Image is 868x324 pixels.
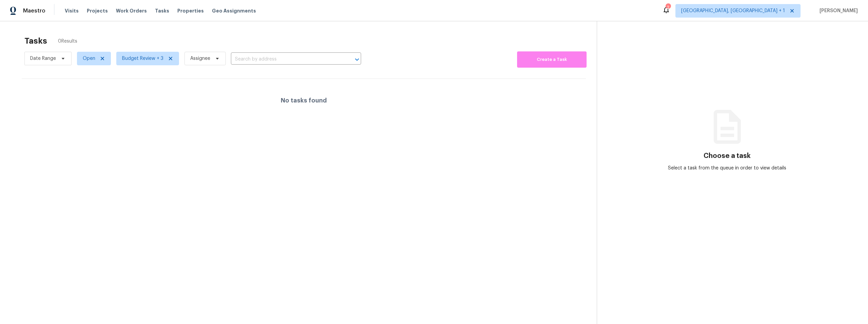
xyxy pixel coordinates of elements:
[704,153,751,159] h3: Choose a task
[352,55,362,64] button: Open
[83,55,95,62] span: Open
[23,7,45,14] span: Maestro
[817,7,858,14] span: [PERSON_NAME]
[87,7,108,14] span: Projects
[58,38,77,45] span: 0 Results
[65,7,79,14] span: Visits
[281,97,327,104] h4: No tasks found
[30,55,56,62] span: Date Range
[662,165,792,171] div: Select a task from the queue in order to view details
[231,54,342,65] input: Search by address
[666,4,670,11] div: 2
[190,55,210,62] span: Assignee
[116,7,147,14] span: Work Orders
[681,7,785,14] span: [GEOGRAPHIC_DATA], [GEOGRAPHIC_DATA] + 1
[520,56,583,64] span: Create a Task
[122,55,163,62] span: Budget Review + 3
[177,7,204,14] span: Properties
[155,8,169,13] span: Tasks
[212,7,256,14] span: Geo Assignments
[517,51,587,68] button: Create a Task
[24,38,47,44] h2: Tasks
